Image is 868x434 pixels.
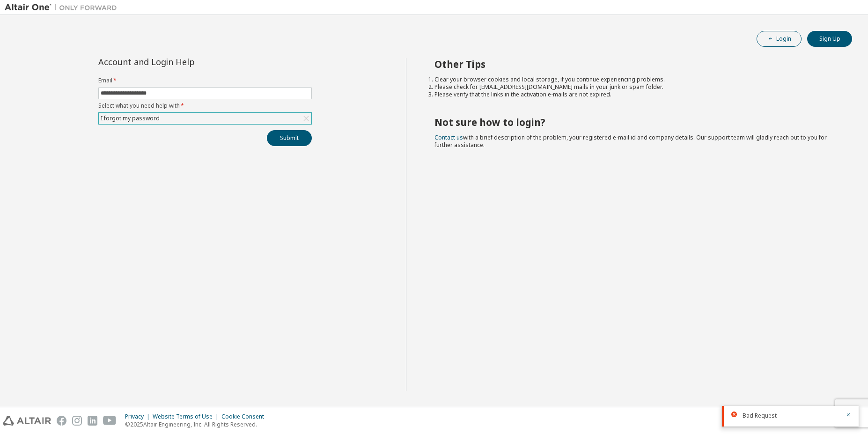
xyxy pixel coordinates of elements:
[72,416,82,426] img: instagram.svg
[103,416,117,426] img: youtube.svg
[88,416,97,426] img: linkedin.svg
[434,58,836,70] h2: Other Tips
[267,130,312,146] button: Submit
[99,113,311,124] div: I forgot my password
[5,3,122,12] img: Altair One
[434,116,836,128] h2: Not sure how to login?
[99,113,161,124] div: I forgot my password
[434,133,463,141] a: Contact us
[434,133,827,149] span: with a brief description of the problem, your registered e-mail id and company details. Our suppo...
[98,77,312,84] label: Email
[153,413,221,420] div: Website Terms of Use
[3,416,51,426] img: altair_logo.svg
[743,412,777,419] span: Bad Request
[98,58,269,66] div: Account and Login Help
[807,31,852,47] button: Sign Up
[434,76,836,83] li: Clear your browser cookies and local storage, if you continue experiencing problems.
[221,413,270,420] div: Cookie Consent
[57,416,66,426] img: facebook.svg
[434,91,836,98] li: Please verify that the links in the activation e-mails are not expired.
[434,83,836,91] li: Please check for [EMAIL_ADDRESS][DOMAIN_NAME] mails in your junk or spam folder.
[125,413,153,420] div: Privacy
[125,420,270,428] p: © 2025 Altair Engineering, Inc. All Rights Reserved.
[98,102,312,110] label: Select what you need help with
[757,31,802,47] button: Login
